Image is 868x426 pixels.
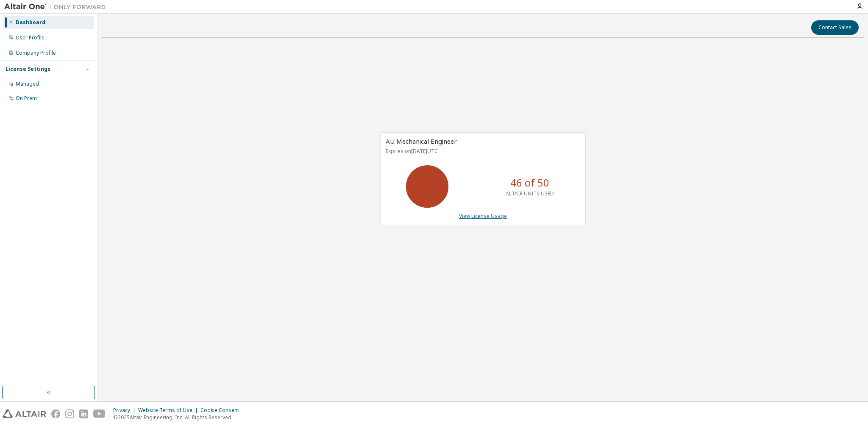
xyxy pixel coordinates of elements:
[65,409,74,418] img: instagram.svg
[386,137,457,145] span: AU Mechanical Engineer
[459,212,507,220] a: View License Usage
[79,409,88,418] img: linkedin.svg
[6,66,50,72] div: License Settings
[51,409,60,418] img: facebook.svg
[510,175,549,190] p: 46 of 50
[16,50,56,56] div: Company Profile
[16,19,45,26] div: Dashboard
[4,3,110,11] img: Altair One
[386,148,578,155] p: Expires on [DATE] UTC
[16,81,39,87] div: Managed
[113,414,244,421] p: © 2025 Altair Engineering, Inc. All Rights Reserved.
[811,20,859,35] button: Contact Sales
[506,190,554,197] p: ALTAIR UNITS USED
[16,34,45,41] div: User Profile
[138,407,200,414] div: Website Terms of Use
[3,409,46,418] img: altair_logo.svg
[113,407,138,414] div: Privacy
[93,409,106,418] img: youtube.svg
[16,95,37,102] div: On Prem
[200,407,244,414] div: Cookie Consent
